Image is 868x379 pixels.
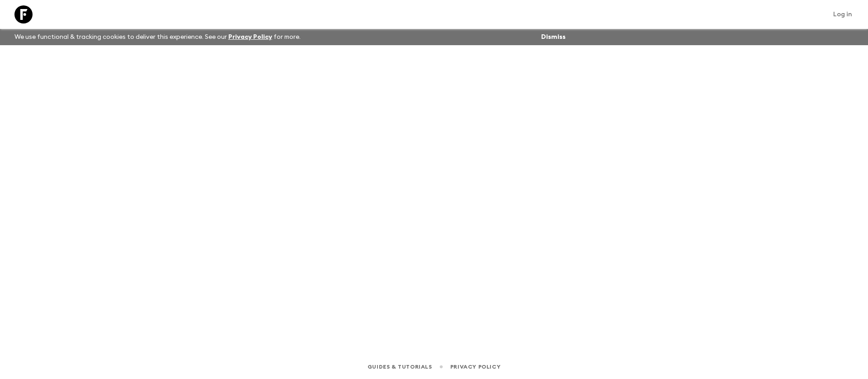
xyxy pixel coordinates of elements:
p: We use functional & tracking cookies to deliver this experience. See our for more. [11,29,304,45]
a: Guides & Tutorials [368,362,432,372]
a: Log in [828,8,857,21]
button: Dismiss [539,31,568,43]
a: Privacy Policy [228,34,272,40]
a: Privacy Policy [450,362,500,372]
